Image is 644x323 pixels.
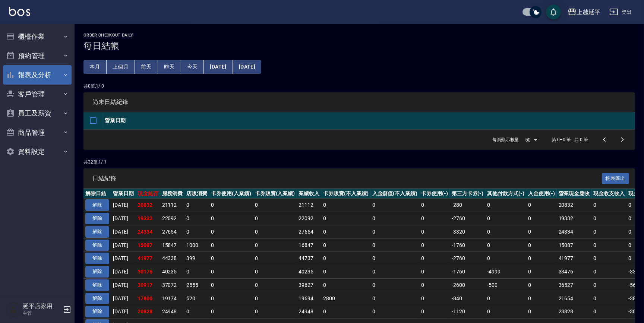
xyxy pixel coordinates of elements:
td: 0 [321,225,370,238]
td: 0 [321,305,370,319]
td: 0 [321,265,370,279]
td: [DATE] [111,252,136,265]
td: 0 [370,225,420,238]
td: 0 [253,199,297,212]
td: -1120 [450,305,486,319]
td: 0 [370,265,420,279]
th: 業績收入 [297,189,321,199]
td: 0 [526,238,557,252]
td: 0 [253,238,297,252]
td: 0 [209,252,253,265]
td: 0 [485,305,526,319]
td: 0 [184,212,209,225]
td: [DATE] [111,278,136,292]
img: Logo [9,7,30,16]
td: 0 [526,252,557,265]
td: 27654 [160,225,185,238]
th: 服務消費 [160,189,185,199]
td: 30176 [136,265,160,279]
td: 0 [526,199,557,212]
button: 預約管理 [3,46,72,66]
td: -2600 [450,278,486,292]
td: 0 [370,238,420,252]
td: 24948 [160,305,185,319]
td: 19174 [160,292,185,305]
td: 0 [184,225,209,238]
th: 入金儲值(不入業績) [370,189,420,199]
button: 客戶管理 [3,85,72,104]
td: 0 [526,305,557,319]
td: [DATE] [111,292,136,305]
td: -1760 [450,265,486,279]
button: 解除 [85,253,109,264]
td: 0 [419,212,450,225]
td: 21112 [297,199,321,212]
button: 商品管理 [3,123,72,142]
td: 0 [184,199,209,212]
td: 15087 [136,238,160,252]
p: 第 0–0 筆 共 0 筆 [552,136,588,143]
th: 卡券販賣(不入業績) [321,189,370,199]
td: 19332 [136,212,160,225]
td: 0 [321,238,370,252]
td: 0 [321,278,370,292]
td: 0 [253,225,297,238]
td: 0 [419,292,450,305]
td: 1000 [184,238,209,252]
th: 現金收支收入 [591,189,626,199]
span: 尚未日結紀錄 [92,98,626,106]
td: 39627 [297,278,321,292]
td: 24948 [297,305,321,319]
td: 0 [253,292,297,305]
a: 報表匯出 [602,174,629,181]
td: 20828 [136,305,160,319]
button: [DATE] [233,60,261,74]
td: 0 [485,225,526,238]
button: 報表匯出 [602,173,629,184]
p: 每頁顯示數量 [492,136,519,143]
th: 入金使用(-) [526,189,557,199]
td: 0 [370,252,420,265]
td: -280 [450,199,486,212]
button: 今天 [181,60,204,74]
td: 0 [321,212,370,225]
td: -2760 [450,252,486,265]
td: 0 [419,265,450,279]
td: 0 [591,265,626,279]
td: 20832 [136,199,160,212]
button: 解除 [85,213,109,224]
td: 0 [485,238,526,252]
td: 0 [485,292,526,305]
h2: Order checkout daily [83,33,635,38]
td: 22092 [297,212,321,225]
td: 0 [209,292,253,305]
td: 24334 [557,225,592,238]
td: 33476 [557,265,592,279]
td: 19694 [297,292,321,305]
button: 上越延平 [565,4,603,20]
td: 0 [253,252,297,265]
td: 21112 [160,199,185,212]
td: 30917 [136,278,160,292]
td: 0 [253,265,297,279]
td: 0 [209,225,253,238]
button: 本月 [83,60,107,74]
td: 0 [591,278,626,292]
td: 0 [526,265,557,279]
td: 40235 [297,265,321,279]
button: 解除 [85,306,109,317]
td: 0 [485,199,526,212]
td: [DATE] [111,238,136,252]
td: 0 [253,278,297,292]
button: 櫃檯作業 [3,27,72,46]
td: 19332 [557,212,592,225]
td: 15847 [160,238,185,252]
td: 22092 [160,212,185,225]
td: 0 [209,278,253,292]
td: 27654 [297,225,321,238]
td: [DATE] [111,305,136,319]
td: 0 [370,212,420,225]
td: 21654 [557,292,592,305]
div: 上越延平 [577,7,600,17]
td: 0 [526,278,557,292]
